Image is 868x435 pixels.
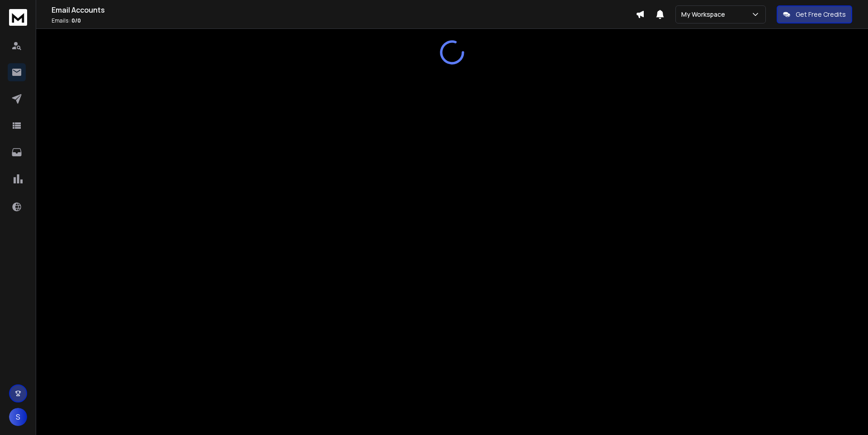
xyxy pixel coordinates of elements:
[52,17,636,24] p: Emails :
[52,5,636,15] h1: Email Accounts
[9,408,27,426] button: S
[777,5,852,23] button: Get Free Credits
[681,10,729,19] p: My Workspace
[9,9,27,26] img: logo
[71,17,81,24] span: 0 / 0
[796,10,846,19] p: Get Free Credits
